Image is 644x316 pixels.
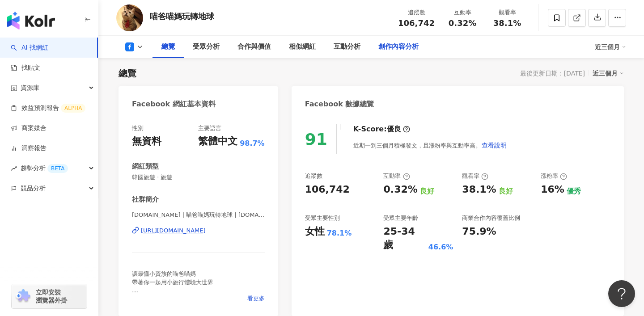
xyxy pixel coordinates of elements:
div: 受眾分析 [193,42,220,52]
span: 競品分析 [21,178,46,198]
div: 主要語言 [198,124,221,132]
span: rise [11,165,17,172]
span: 資源庫 [21,78,39,98]
div: 近三個月 [595,40,626,54]
div: Facebook 網紅基本資料 [132,99,216,109]
div: 106,742 [305,183,350,197]
div: Facebook 數據總覽 [305,99,374,109]
div: 75.9% [462,225,496,239]
div: 觀看率 [490,8,524,17]
div: K-Score : [353,124,410,134]
div: 商業合作內容覆蓋比例 [462,214,520,222]
span: 看更多 [247,295,265,303]
span: 106,742 [398,18,435,28]
div: 受眾主要性別 [305,214,340,222]
div: 優良 [387,124,401,134]
span: 立即安裝 瀏覽器外掛 [36,288,67,304]
div: 社群簡介 [132,195,159,204]
img: logo [7,12,55,29]
div: 總覽 [119,67,136,80]
div: 38.1% [462,183,496,197]
a: chrome extension立即安裝 瀏覽器外掛 [12,284,87,308]
div: 互動分析 [334,42,360,52]
div: 0.32% [383,183,417,197]
span: [DOMAIN_NAME] | 喵爸喵媽玩轉地球 | [DOMAIN_NAME] [132,211,265,219]
img: KOL Avatar [116,4,143,31]
div: 性別 [132,124,144,132]
span: 趨勢分析 [21,158,68,178]
span: 38.1% [493,19,521,28]
div: 最後更新日期：[DATE] [520,70,585,77]
div: 觀看率 [462,172,488,180]
span: 查看說明 [482,142,507,149]
div: 78.1% [327,228,352,238]
a: 找貼文 [11,63,40,72]
div: 相似網紅 [289,42,316,52]
div: 無資料 [132,135,161,148]
button: 查看說明 [481,136,507,154]
div: 女性 [305,225,325,239]
div: 網紅類型 [132,162,159,171]
a: 洞察報告 [11,144,47,153]
a: [URL][DOMAIN_NAME] [132,227,265,235]
div: 良好 [499,186,513,196]
img: chrome extension [14,289,32,303]
div: 漲粉率 [541,172,567,180]
div: 喵爸喵媽玩轉地球 [150,11,214,22]
div: 追蹤數 [305,172,322,180]
div: 25-34 歲 [383,225,426,253]
div: [URL][DOMAIN_NAME] [141,227,206,235]
div: 優秀 [567,186,581,196]
span: 讓最懂小資族的喵爸喵媽 帶著你一起用小旅行體驗大世界 🈹 喵爸喵媽常用優惠資訊： [URL][DOMAIN_NAME][DOMAIN_NAME] [132,270,245,310]
span: 98.7% [240,139,265,148]
div: 受眾主要年齡 [383,214,418,222]
div: 良好 [420,186,434,196]
div: 近三個月 [593,67,624,79]
div: 91 [305,130,327,148]
div: 16% [541,183,564,197]
a: searchAI 找網紅 [11,43,48,52]
div: 合作與價值 [237,42,271,52]
span: 0.32% [449,19,476,28]
a: 商案媒合 [11,124,47,133]
div: BETA [47,164,68,173]
div: 互動率 [383,172,410,180]
div: 近期一到三個月積極發文，且漲粉率與互動率高。 [353,136,507,154]
span: 韓國旅遊 · 旅遊 [132,173,265,181]
div: 追蹤數 [398,8,435,17]
div: 46.6% [428,242,453,252]
div: 總覽 [161,42,175,52]
div: 創作內容分析 [378,42,419,52]
div: 互動率 [445,8,479,17]
div: 繁體中文 [198,135,237,148]
a: 效益預測報告ALPHA [11,104,85,113]
iframe: Help Scout Beacon - Open [608,280,635,307]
